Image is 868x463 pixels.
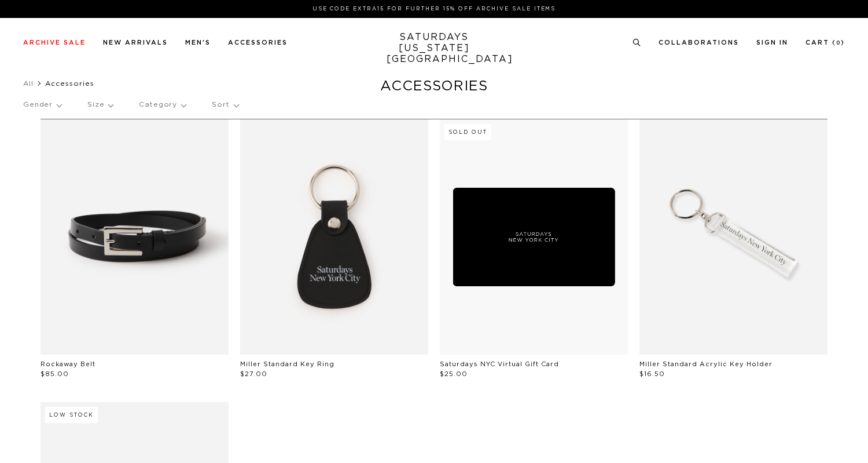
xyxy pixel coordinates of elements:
[41,371,69,377] span: $85.00
[212,92,238,118] p: Sort
[41,361,95,367] a: Rockaway Belt
[23,80,34,87] a: All
[45,407,98,423] div: Low Stock
[440,361,559,367] a: Saturdays NYC Virtual Gift Card
[28,5,840,13] p: Use Code EXTRA15 for Further 15% Off Archive Sale Items
[756,39,788,46] a: Sign In
[228,39,288,46] a: Accessories
[103,39,168,46] a: New Arrivals
[87,92,113,118] p: Size
[240,361,334,367] a: Miller Standard Key Ring
[23,39,86,46] a: Archive Sale
[139,92,186,118] p: Category
[387,32,482,65] a: SATURDAYS[US_STATE][GEOGRAPHIC_DATA]
[836,41,841,46] small: 0
[806,39,845,46] a: Cart (0)
[185,39,211,46] a: Men's
[639,371,665,377] span: $16.50
[659,39,739,46] a: Collaborations
[240,371,267,377] span: $27.00
[444,124,491,140] div: Sold Out
[639,361,773,367] a: Miller Standard Acrylic Key Holder
[45,80,94,87] span: Accessories
[440,371,468,377] span: $25.00
[23,92,61,118] p: Gender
